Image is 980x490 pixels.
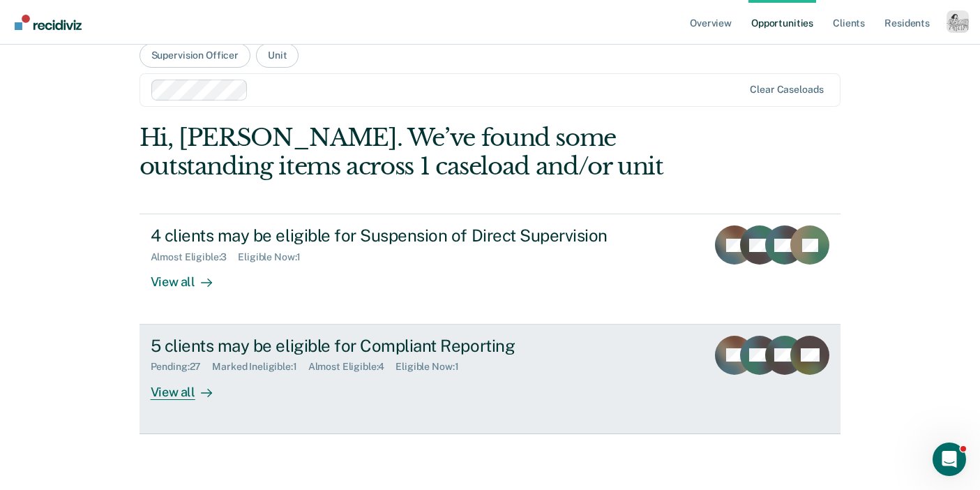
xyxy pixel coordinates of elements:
div: Marked Ineligible : 1 [212,361,308,373]
div: Eligible Now : 1 [238,251,312,263]
img: Recidiviz [15,15,82,30]
button: Unit [256,43,299,68]
a: 5 clients may be eligible for Compliant ReportingPending:27Marked Ineligible:1Almost Eligible:4El... [140,325,841,434]
div: View all [151,263,229,290]
div: Clear caseloads [750,84,823,96]
div: Almost Eligible : 3 [151,251,239,263]
div: Hi, [PERSON_NAME]. We’ve found some outstanding items across 1 caseload and/or unit [140,124,701,181]
button: Profile dropdown button [947,10,969,33]
div: Pending : 27 [151,361,213,373]
div: 4 clients may be eligible for Suspension of Direct Supervision [151,225,640,246]
div: Almost Eligible : 4 [308,361,396,373]
iframe: Intercom live chat [933,443,966,476]
div: View all [151,373,229,400]
div: 5 clients may be eligible for Compliant Reporting [151,336,640,356]
a: 4 clients may be eligible for Suspension of Direct SupervisionAlmost Eligible:3Eligible Now:1View... [140,214,841,324]
div: Eligible Now : 1 [395,361,469,373]
button: Supervision Officer [140,43,250,68]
